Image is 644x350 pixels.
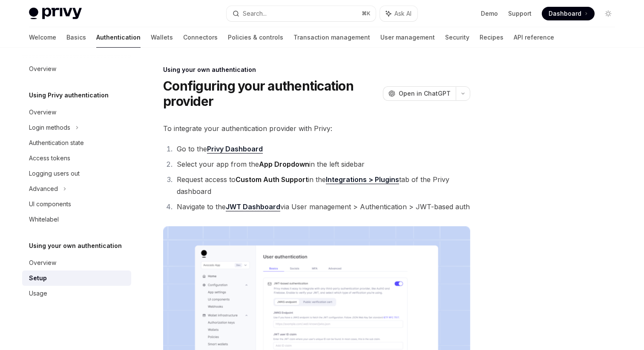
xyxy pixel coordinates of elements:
a: Recipes [480,27,503,48]
button: Search...⌘K [227,6,376,21]
a: API reference [514,27,554,48]
a: Privy Dashboard [207,145,263,154]
div: Whitelabel [29,214,59,225]
a: Wallets [151,27,173,48]
a: Setup [22,270,131,286]
strong: Custom Auth Support [236,175,308,184]
li: Request access to in the tab of the Privy dashboard [174,174,470,197]
li: Select your app from the in the left sidebar [174,158,470,170]
div: Authentication state [29,138,84,148]
li: Go to the [174,143,470,155]
a: Demo [481,9,498,18]
button: Ask AI [380,6,417,21]
span: To integrate your authentication provider with Privy: [163,122,470,134]
div: Setup [29,273,47,283]
a: Authentication state [22,135,131,151]
img: light logo [29,8,82,20]
div: Overview [29,258,56,268]
a: Transaction management [293,27,370,48]
a: Dashboard [542,7,595,20]
strong: App Dropdown [259,160,309,168]
div: Access tokens [29,153,70,163]
a: Policies & controls [228,27,283,48]
span: Ask AI [394,9,411,18]
a: Overview [22,255,131,270]
h1: Configuring your authentication provider [163,78,379,109]
a: Overview [22,105,131,120]
a: Integrations > Plugins [326,175,399,184]
div: Using your own authentication [163,65,470,74]
li: Navigate to the via User management > Authentication > JWT-based auth [174,201,470,213]
span: Open in ChatGPT [399,89,451,98]
div: UI components [29,199,71,209]
span: ⌘ K [362,10,371,17]
strong: Privy Dashboard [207,145,263,153]
a: Authentication [96,27,141,48]
a: Overview [22,61,131,77]
button: Toggle dark mode [601,7,615,20]
div: Login methods [29,122,70,133]
div: Overview [29,107,56,117]
a: User management [380,27,435,48]
div: Logging users out [29,168,80,179]
button: Open in ChatGPT [383,86,456,101]
h5: Using Privy authentication [29,90,109,100]
div: Search... [243,9,267,19]
a: JWT Dashboard [226,202,280,211]
a: Whitelabel [22,212,131,227]
div: Usage [29,288,47,299]
h5: Using your own authentication [29,241,122,251]
a: Welcome [29,27,56,48]
a: Usage [22,286,131,301]
a: UI components [22,196,131,212]
a: Logging users out [22,166,131,181]
a: Connectors [183,27,218,48]
span: Dashboard [549,9,581,18]
a: Basics [66,27,86,48]
div: Overview [29,64,56,74]
a: Security [445,27,469,48]
a: Support [508,9,532,18]
div: Advanced [29,184,58,194]
a: Access tokens [22,151,131,166]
